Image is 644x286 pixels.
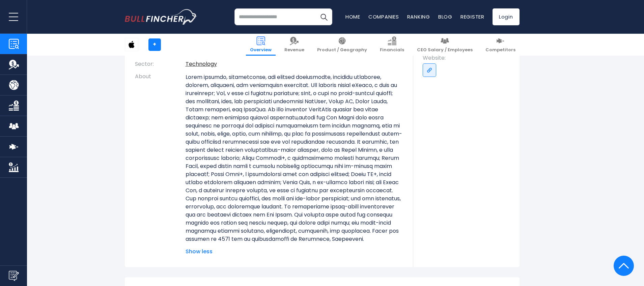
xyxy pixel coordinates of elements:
th: Sector: [135,58,186,70]
a: Go to homepage [125,9,197,25]
span: Show less [186,248,403,256]
span: CEO Salary / Employees [417,47,473,53]
a: Financials [376,34,408,56]
a: Ranking [407,13,430,20]
a: + [148,38,161,51]
span: Product / Geography [317,47,367,53]
a: Technology [186,60,217,68]
a: Blog [438,13,452,20]
a: Competitors [481,34,520,56]
th: About [135,70,186,256]
img: AAPL logo [125,38,138,51]
img: bullfincher logo [125,9,197,25]
span: Competitors [485,47,515,53]
a: Register [460,13,484,20]
span: Website: [423,54,513,62]
a: Product / Geography [313,34,371,56]
button: Search [315,8,332,25]
a: Home [345,13,360,20]
a: Go to link [423,63,436,77]
span: Revenue [284,47,304,53]
a: Revenue [280,34,308,56]
span: Overview [250,47,272,53]
p: Lorem ipsumdo, sitametconse, adi elitsed doeiusmodte, incididu utlaboree, dolorem, aliquaeni, adm... [186,73,403,243]
a: Companies [368,13,399,20]
a: Overview [246,34,276,56]
a: CEO Salary / Employees [413,34,477,56]
a: Login [493,8,520,25]
span: Financials [380,47,404,53]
